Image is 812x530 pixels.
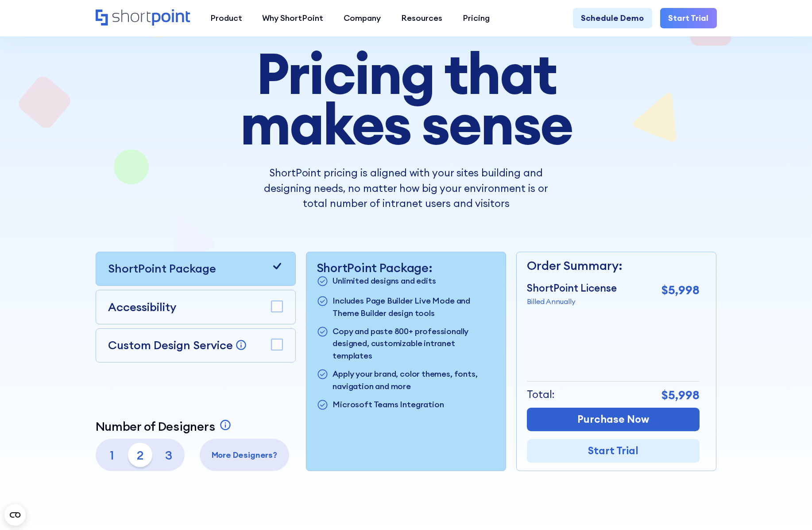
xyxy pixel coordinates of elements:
[108,338,233,352] p: Custom Design Service
[661,386,700,404] p: $5,998
[573,8,652,28] a: Schedule Demo
[463,12,490,24] div: Pricing
[333,8,391,28] a: Company
[527,387,554,402] p: Total:
[527,439,700,463] a: Start Trial
[156,443,181,467] p: 3
[661,281,700,299] p: $5,998
[128,443,152,467] p: 2
[333,398,444,412] p: Microsoft Teams Integration
[660,8,717,28] a: Start Trial
[333,275,436,288] p: Unlimited designs and edits
[317,260,496,275] p: ShortPoint Package:
[333,295,495,319] p: Includes Page Builder Live Mode and Theme Builder design tools
[96,9,190,27] a: Home
[210,12,242,24] div: Product
[333,368,495,392] p: Apply your brand, color themes, fonts, navigation and more
[333,325,495,362] p: Copy and paste 800+ professionally designed, customizable intranet templates
[527,256,700,274] p: Order Summary:
[527,408,700,431] a: Purchase Now
[527,296,617,307] p: Billed Annually
[96,419,234,433] a: Number of Designers
[96,419,215,433] p: Number of Designers
[401,12,442,24] div: Resources
[254,165,558,211] p: ShortPoint pricing is aligned with your sites building and designing needs, no matter how big you...
[108,260,216,277] p: ShortPoint Package
[200,8,252,28] a: Product
[344,12,381,24] div: Company
[100,443,124,467] p: 1
[391,8,452,28] a: Resources
[204,449,285,461] p: More Designers?
[252,8,333,28] a: Why ShortPoint
[653,427,812,530] iframe: Chat Widget
[452,8,500,28] a: Pricing
[527,281,617,296] p: ShortPoint License
[178,48,634,149] h1: Pricing that makes sense
[4,504,26,526] button: Open CMP widget
[262,12,323,24] div: Why ShortPoint
[108,299,176,316] p: Accessibility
